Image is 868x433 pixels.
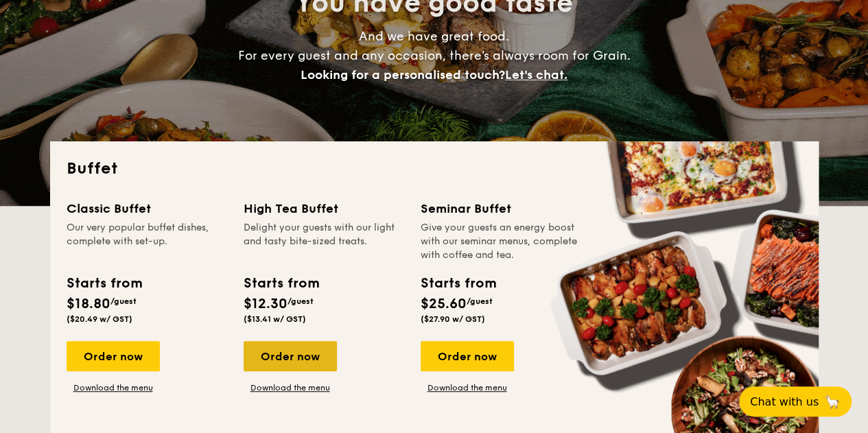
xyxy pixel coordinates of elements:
[67,199,227,218] div: Classic Buffet
[739,386,852,417] button: Chat with us🦙
[238,29,631,82] span: And we have great food. For every guest and any occasion, there’s always room for Grain.
[421,273,495,294] div: Starts from
[421,296,467,312] span: $25.60
[421,341,514,371] div: Order now
[244,296,288,312] span: $12.30
[421,382,514,393] a: Download the menu
[244,273,318,294] div: Starts from
[67,314,132,324] span: ($20.49 w/ GST)
[421,221,581,262] div: Give your guests an energy boost with our seminar menus, complete with coffee and tea.
[505,67,567,82] span: Let's chat.
[301,67,505,82] span: Looking for a personalised touch?
[244,341,337,371] div: Order now
[467,296,493,306] span: /guest
[244,314,306,324] span: ($13.41 w/ GST)
[244,382,337,393] a: Download the menu
[421,199,581,218] div: Seminar Buffet
[67,273,141,294] div: Starts from
[67,382,160,393] a: Download the menu
[244,199,404,218] div: High Tea Buffet
[110,296,137,306] span: /guest
[67,296,110,312] span: $18.80
[67,221,227,262] div: Our very popular buffet dishes, complete with set-up.
[750,395,819,408] span: Chat with us
[288,296,314,306] span: /guest
[67,158,802,180] h2: Buffet
[421,314,485,324] span: ($27.90 w/ GST)
[244,221,404,262] div: Delight your guests with our light and tasty bite-sized treats.
[824,394,841,410] span: 🦙
[67,341,160,371] div: Order now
